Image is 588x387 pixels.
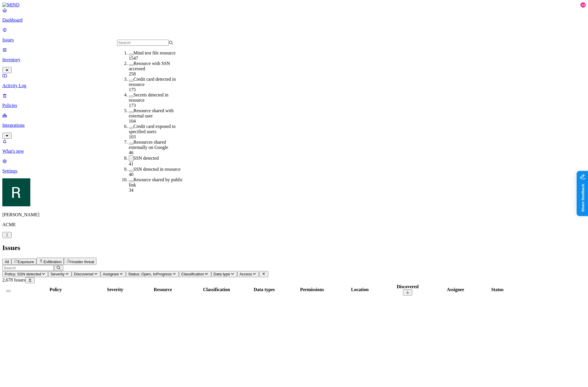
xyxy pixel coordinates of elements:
[133,50,175,55] label: Mind test file resource
[2,27,586,43] a: Issues
[2,244,586,252] h2: Issues
[74,272,94,276] span: Discovered
[129,61,170,71] label: Resource with SSN accessed
[2,277,25,282] span: 2,678 Issues
[129,124,175,134] label: Credit card exposed to specified users
[2,103,586,108] p: Policies
[214,272,230,276] span: Data type
[98,287,133,292] div: Severity
[18,260,34,264] span: Exposure
[129,177,183,187] label: Resource shared by public link
[117,40,169,46] input: Search
[2,265,54,271] input: Search
[129,77,176,87] label: Credit card detected in resource
[2,113,586,138] a: Integrations
[2,2,586,8] a: MIND
[2,93,586,108] a: Policies
[6,290,11,292] button: Select all
[129,188,133,193] span: 34
[2,47,586,72] a: Inventory
[2,83,586,88] p: Activity Log
[2,8,586,23] a: Dashboard
[2,212,586,217] p: [PERSON_NAME]
[2,73,586,88] a: Activity Log
[129,108,174,118] label: Resource shared with external user
[193,287,240,292] div: Classification
[129,71,136,76] span: 258
[384,284,431,289] div: Discovered
[129,150,133,155] span: 46
[129,134,136,139] span: 103
[432,287,479,292] div: Assignee
[2,123,586,128] p: Integrations
[2,159,586,174] a: Settings
[129,172,133,177] span: 40
[5,272,41,276] span: Policy: SSN detected
[5,260,9,264] span: All
[133,156,159,161] label: SSN detected
[241,287,288,292] div: Data types
[43,260,61,264] span: Exfiltration
[129,103,136,108] span: 173
[240,272,252,276] span: Access
[2,149,586,154] p: What's new
[580,2,586,8] div: 13
[129,92,168,103] label: Secrets detected in resource
[181,272,204,276] span: Classification
[2,37,586,43] p: Issues
[129,119,136,124] span: 104
[2,57,586,62] p: Inventory
[2,168,586,174] p: Settings
[2,2,20,8] img: MIND
[128,272,172,276] span: Status: Open, InProgress
[15,287,96,292] div: Policy
[129,161,133,166] span: 41
[337,287,383,292] div: Location
[480,287,515,292] div: Status
[289,287,335,292] div: Permissions
[2,178,30,206] img: Ron Rabinovich
[2,139,586,154] a: What's new
[129,140,168,150] label: Resources shared externally on Google
[133,167,180,172] label: SSN detected in resource
[2,17,586,23] p: Dashboard
[129,56,138,61] span: 1547
[134,287,192,292] div: Resource
[129,87,136,92] span: 175
[71,260,94,264] span: Insider threat
[2,222,586,227] p: ACME
[50,272,64,276] span: Severity
[103,272,119,276] span: Assignee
